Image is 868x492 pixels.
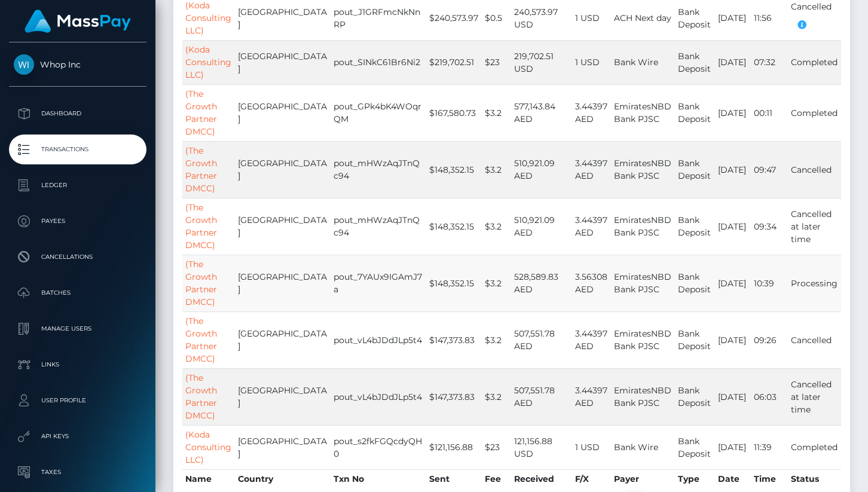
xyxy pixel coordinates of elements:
span: Bank Wire [614,442,658,453]
a: (The Growth Partner DMCC) [185,88,217,137]
td: 219,702.51 USD [511,40,572,84]
th: Payer [611,469,675,488]
th: Status [788,469,841,488]
a: Ledger [9,170,146,200]
span: EmiratesNBD Bank PJSC [614,271,671,295]
p: Transactions [14,140,142,158]
td: Completed [788,84,841,141]
td: pout_s2fkFGQcdyQH0 [331,425,426,469]
th: Time [751,469,788,488]
td: 1 USD [572,40,612,84]
a: (The Growth Partner DMCC) [185,145,217,194]
td: Completed [788,40,841,84]
td: [GEOGRAPHIC_DATA] [235,255,331,311]
td: 528,589.83 AED [511,255,572,311]
td: 09:34 [751,198,788,255]
span: EmiratesNBD Bank PJSC [614,385,671,408]
td: Bank Deposit [675,40,714,84]
td: Bank Deposit [675,425,714,469]
td: [GEOGRAPHIC_DATA] [235,368,331,425]
td: Bank Deposit [675,368,714,425]
a: Taxes [9,457,146,487]
p: Batches [14,284,142,302]
a: (The Growth Partner DMCC) [185,202,217,250]
th: Txn No [331,469,426,488]
td: $219,702.51 [426,40,482,84]
td: $3.2 [482,141,511,198]
img: Whop Inc [14,54,34,75]
td: 1 USD [572,425,612,469]
td: [DATE] [715,255,751,311]
a: API Keys [9,421,146,451]
span: EmiratesNBD Bank PJSC [614,215,671,238]
a: Manage Users [9,314,146,344]
a: Cancellations [9,242,146,272]
a: (Koda Consulting LLC) [185,429,231,465]
td: 07:32 [751,40,788,84]
td: [DATE] [715,84,751,141]
td: Cancelled at later time [788,368,841,425]
td: $3.2 [482,198,511,255]
td: Bank Deposit [675,84,714,141]
td: 510,921.09 AED [511,141,572,198]
td: 577,143.84 AED [511,84,572,141]
td: 09:47 [751,141,788,198]
td: $147,373.83 [426,311,482,368]
td: $3.2 [482,368,511,425]
td: $23 [482,40,511,84]
a: Payees [9,206,146,236]
a: User Profile [9,386,146,415]
td: [DATE] [715,40,751,84]
td: $121,156.88 [426,425,482,469]
td: 06:03 [751,368,788,425]
th: F/X [572,469,612,488]
p: User Profile [14,392,142,410]
p: Manage Users [14,320,142,338]
td: $3.2 [482,311,511,368]
td: [DATE] [715,368,751,425]
td: 09:26 [751,311,788,368]
th: Fee [482,469,511,488]
td: [DATE] [715,141,751,198]
a: Transactions [9,135,146,164]
td: 10:39 [751,255,788,311]
a: (The Growth Partner DMCC) [185,372,217,421]
td: 3.44397 AED [572,84,612,141]
th: Date [715,469,751,488]
td: $23 [482,425,511,469]
td: Bank Deposit [675,311,714,368]
td: [GEOGRAPHIC_DATA] [235,425,331,469]
td: 3.44397 AED [572,141,612,198]
a: (The Growth Partner DMCC) [185,259,217,307]
td: [GEOGRAPHIC_DATA] [235,141,331,198]
td: $3.2 [482,84,511,141]
td: [DATE] [715,198,751,255]
td: [GEOGRAPHIC_DATA] [235,198,331,255]
td: Processing [788,255,841,311]
a: Dashboard [9,99,146,129]
td: 3.44397 AED [572,311,612,368]
td: pout_vL4bJDdJLp5t4 [331,311,426,368]
td: Completed [788,425,841,469]
span: EmiratesNBD Bank PJSC [614,328,671,352]
p: API Keys [14,427,142,445]
td: [GEOGRAPHIC_DATA] [235,84,331,141]
th: Sent [426,469,482,488]
span: EmiratesNBD Bank PJSC [614,101,671,124]
td: $3.2 [482,255,511,311]
th: Country [235,469,331,488]
td: pout_7YAUx9IGAmJ7a [331,255,426,311]
img: MassPay Logo [25,10,131,33]
td: pout_mHWzAqJTnQc94 [331,198,426,255]
span: EmiratesNBD Bank PJSC [614,158,671,181]
td: Bank Deposit [675,141,714,198]
a: Links [9,350,146,380]
td: 3.56308 AED [572,255,612,311]
td: Bank Deposit [675,198,714,255]
td: $148,352.15 [426,255,482,311]
th: Name [182,469,235,488]
td: 507,551.78 AED [511,368,572,425]
a: Batches [9,278,146,308]
td: [GEOGRAPHIC_DATA] [235,40,331,84]
p: Taxes [14,463,142,481]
